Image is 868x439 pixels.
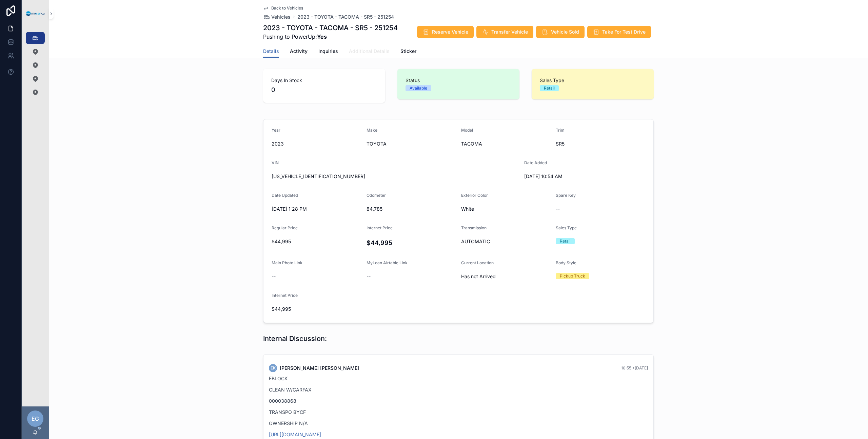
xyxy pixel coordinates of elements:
div: Pickup Truck [560,273,585,279]
span: Days In Stock [271,77,377,84]
div: Retail [560,238,571,244]
span: MyLoan Airtable Link [367,260,408,265]
a: Back to Vehicles [263,5,303,11]
span: SR5 [556,140,645,147]
span: Internet Price [272,293,298,298]
a: Details [263,45,279,58]
span: TOYOTA [367,140,456,147]
a: Sticker [400,45,416,59]
span: Model [461,128,473,133]
div: scrollable content [22,27,49,107]
span: Current Location [461,260,494,265]
button: Reserve Vehicle [417,26,474,38]
span: [DATE] 10:54 AM [524,173,614,180]
p: 000038868 [269,397,648,404]
span: 84,785 [367,206,456,212]
span: Sticker [400,48,416,55]
a: Activity [290,45,308,59]
span: Back to Vehicles [271,5,303,11]
span: Take For Test Drive [602,28,646,35]
p: TRANSPO BYCF [269,408,648,416]
span: Vehicles [271,14,291,20]
img: App logo [26,11,45,16]
h1: Internal Discussion: [263,334,327,343]
span: 0 [271,85,377,95]
span: TACOMA [461,140,550,147]
span: Has not Arrived [461,273,496,280]
span: Trim [556,128,565,133]
span: VIN [272,160,279,165]
button: Transfer Vehicle [476,26,533,38]
span: $44,995 [272,306,361,312]
span: [PERSON_NAME] [PERSON_NAME] [280,365,359,371]
span: Activity [290,48,308,55]
button: Vehicle Sold [536,26,585,38]
p: OWNERSHIP N/A [269,420,648,427]
span: 2023 [272,140,361,147]
span: EG [32,415,39,423]
a: 2023 - TOYOTA - TACOMA - SR5 - 251254 [297,14,394,20]
div: Retail [544,85,555,91]
span: Year [272,128,280,133]
p: CLEAN W/CARFAX [269,386,648,393]
span: Internet Price [367,225,393,230]
span: AUTOMATIC [461,238,550,245]
span: Status [406,77,511,84]
button: Take For Test Drive [587,26,651,38]
h4: $44,995 [367,238,456,247]
span: Sales Type [556,225,577,230]
div: Available [410,85,427,91]
span: Details [263,48,279,55]
span: $44,995 [272,238,361,245]
a: Inquiries [318,45,338,59]
span: Main Photo Link [272,260,302,265]
span: [DATE] 1:28 PM [272,206,361,212]
a: [URL][DOMAIN_NAME] [269,432,321,437]
span: Date Updated [272,193,298,198]
span: Regular Price [272,225,298,230]
span: -- [556,206,560,212]
span: Spare Key [556,193,576,198]
span: Additional Details [349,48,390,55]
strong: Yes [317,33,327,40]
a: Vehicles [263,14,291,20]
a: Additional Details [349,45,390,59]
span: Inquiries [318,48,338,55]
p: EBLOCK [269,375,648,382]
span: White [461,206,550,212]
span: Pushing to PowerUp: [263,33,398,41]
span: [US_VEHICLE_IDENTIFICATION_NUMBER] [272,173,519,180]
h1: 2023 - TOYOTA - TACOMA - SR5 - 251254 [263,23,398,33]
span: Make [367,128,377,133]
span: -- [272,273,276,280]
span: Reserve Vehicle [432,28,468,35]
span: Exterior Color [461,193,488,198]
span: EK [271,365,276,371]
span: Vehicle Sold [551,28,579,35]
span: Date Added [524,160,547,165]
span: -- [367,273,371,280]
span: Transmission [461,225,487,230]
span: Odometer [367,193,386,198]
span: 10:55 • [DATE] [621,365,648,370]
span: Sales Type [540,77,646,84]
span: Body Style [556,260,576,265]
span: Transfer Vehicle [491,28,528,35]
